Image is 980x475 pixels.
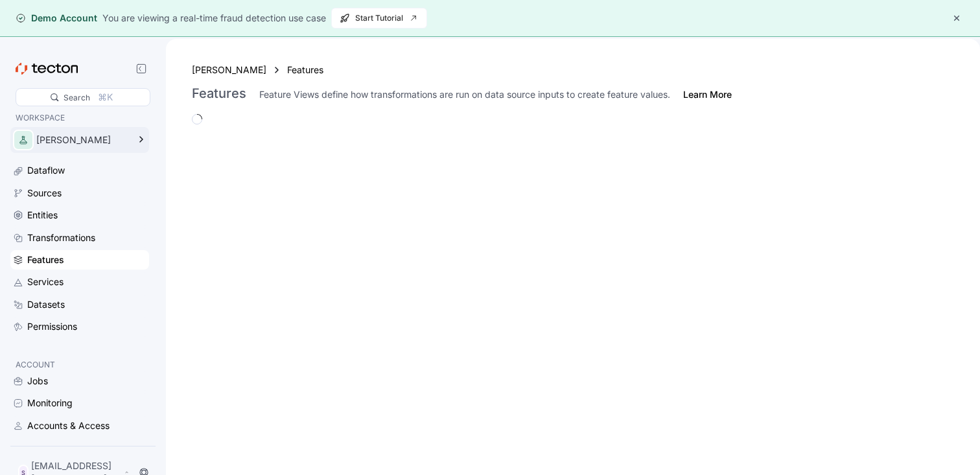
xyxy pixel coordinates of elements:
[16,358,144,371] p: ACCOUNT
[10,371,149,391] a: Jobs
[27,208,58,222] div: Entities
[27,374,48,388] div: Jobs
[10,183,149,203] a: Sources
[331,8,427,29] button: Start Tutorial
[98,90,113,104] div: ⌘K
[27,231,95,245] div: Transformations
[16,111,144,124] p: WORKSPACE
[683,88,732,101] a: Learn More
[10,317,149,336] a: Permissions
[27,297,65,312] div: Datasets
[10,295,149,314] a: Datasets
[10,416,149,435] a: Accounts & Access
[192,63,266,77] a: [PERSON_NAME]
[10,161,149,180] a: Dataflow
[340,8,419,28] span: Start Tutorial
[27,419,110,433] div: Accounts & Access
[16,12,97,25] div: Demo Account
[16,88,150,106] div: Search⌘K
[102,11,326,25] div: You are viewing a real-time fraud detection use case
[10,250,149,270] a: Features
[10,272,149,292] a: Services
[259,88,670,101] div: Feature Views define how transformations are run on data source inputs to create feature values.
[27,396,73,410] div: Monitoring
[27,319,77,334] div: Permissions
[64,91,90,104] div: Search
[27,163,65,178] div: Dataflow
[10,205,149,225] a: Entities
[192,86,246,101] h3: Features
[36,135,128,145] div: [PERSON_NAME]
[287,63,332,77] a: Features
[10,393,149,413] a: Monitoring
[27,186,62,200] div: Sources
[27,275,64,289] div: Services
[10,228,149,248] a: Transformations
[27,253,64,267] div: Features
